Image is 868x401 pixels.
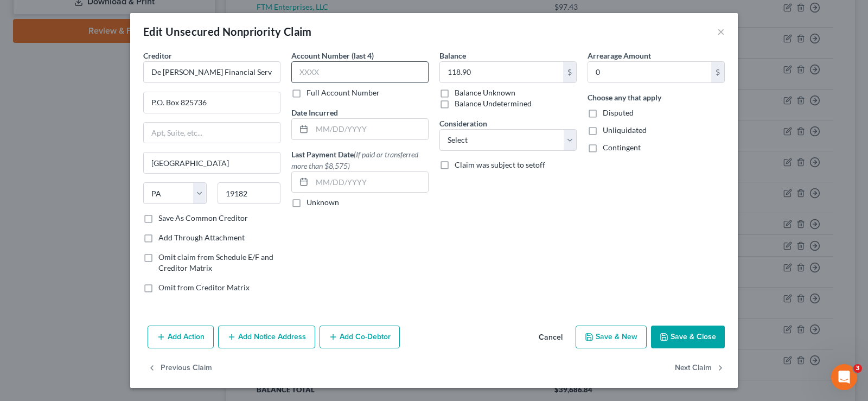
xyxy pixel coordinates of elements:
[603,125,647,135] span: Unliquidated
[312,172,428,193] input: MM/DD/YYYY
[711,62,724,82] div: $
[439,50,466,61] label: Balance
[603,108,634,117] span: Disputed
[148,357,212,380] button: Previous Claim
[588,62,711,82] input: 0.00
[651,326,725,348] button: Save & Close
[307,87,380,98] label: Full Account Number
[588,92,661,103] label: Choose any that apply
[158,213,248,224] label: Save As Common Creditor
[455,98,532,109] label: Balance Undetermined
[158,232,245,243] label: Add Through Attachment
[218,182,281,204] input: Enter zip...
[307,197,339,208] label: Unknown
[291,149,429,171] label: Last Payment Date
[675,357,725,380] button: Next Claim
[291,61,429,83] input: XXXX
[320,326,400,348] button: Add Co-Debtor
[144,152,280,173] input: Enter city...
[143,24,312,39] div: Edit Unsecured Nonpriority Claim
[291,107,338,118] label: Date Incurred
[148,326,214,348] button: Add Action
[563,62,576,82] div: $
[143,61,280,83] input: Search creditor by name...
[439,118,487,129] label: Consideration
[588,50,651,61] label: Arrearage Amount
[853,364,862,373] span: 3
[158,252,273,272] span: Omit claim from Schedule E/F and Creditor Matrix
[291,50,374,61] label: Account Number (last 4)
[455,87,515,98] label: Balance Unknown
[291,150,418,170] span: (If paid or transferred more than $8,575)
[158,283,250,292] span: Omit from Creditor Matrix
[530,327,571,348] button: Cancel
[144,92,280,113] input: Enter address...
[144,123,280,143] input: Apt, Suite, etc...
[603,143,641,152] span: Contingent
[455,160,545,169] span: Claim was subject to setoff
[831,364,857,390] iframe: Intercom live chat
[717,25,725,38] button: ×
[576,326,647,348] button: Save & New
[440,62,563,82] input: 0.00
[312,119,428,139] input: MM/DD/YYYY
[143,51,172,60] span: Creditor
[218,326,315,348] button: Add Notice Address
